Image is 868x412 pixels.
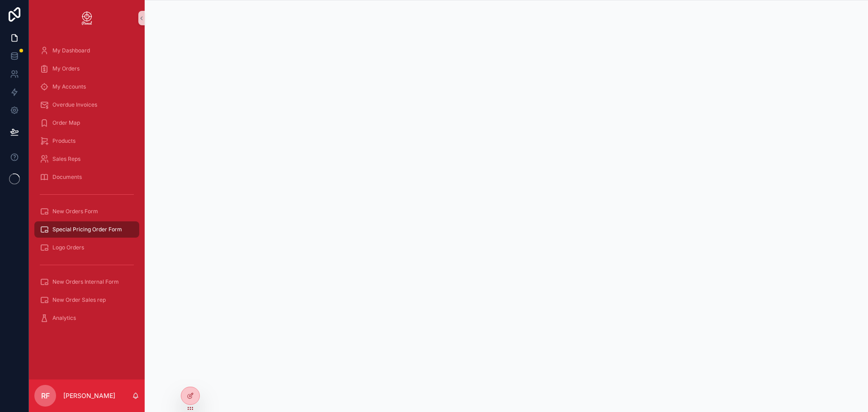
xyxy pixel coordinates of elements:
[34,115,139,131] a: Order Map
[34,203,139,220] a: New Orders Form
[52,101,97,108] span: Overdue Invoices
[52,244,84,251] span: Logo Orders
[34,79,139,95] a: My Accounts
[52,47,90,54] span: My Dashboard
[34,274,139,290] a: New Orders Internal Form
[80,11,94,25] img: App logo
[52,226,122,233] span: Special Pricing Order Form
[63,391,115,400] p: [PERSON_NAME]
[34,221,139,238] a: Special Pricing Order Form
[34,169,139,185] a: Documents
[52,296,106,304] span: New Order Sales rep
[52,173,82,181] span: Documents
[34,61,139,77] a: My Orders
[34,151,139,167] a: Sales Reps
[34,97,139,113] a: Overdue Invoices
[34,42,139,59] a: My Dashboard
[52,65,80,72] span: My Orders
[52,119,80,126] span: Order Map
[52,83,86,90] span: My Accounts
[34,292,139,308] a: New Order Sales rep
[52,278,119,286] span: New Orders Internal Form
[34,133,139,149] a: Products
[52,137,75,145] span: Products
[52,155,80,163] span: Sales Reps
[52,314,76,322] span: Analytics
[52,208,98,215] span: New Orders Form
[29,36,145,338] div: scrollable content
[34,239,139,256] a: Logo Orders
[34,310,139,326] a: Analytics
[41,390,50,401] span: RF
